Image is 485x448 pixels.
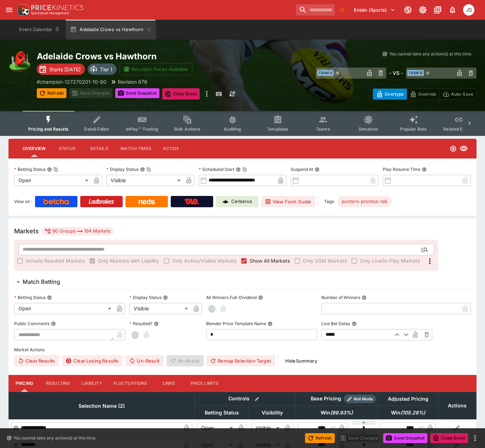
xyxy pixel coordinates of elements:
span: InPlay™ Trading [126,126,158,132]
span: Team B [407,70,424,76]
button: Display Status [163,295,168,300]
span: Only SGM Markets [303,257,347,264]
button: Display StatusCopy To Clipboard [140,167,145,172]
button: Send Snapshot [115,88,159,98]
p: You cannot take any action(s) at this time. [13,435,97,441]
button: All Winners Full-Dividend [258,295,263,300]
button: Simulator Prices Available [119,63,193,75]
img: Betcha [43,199,69,204]
svg: Open [450,145,457,152]
span: Bulk Actions [174,126,200,132]
span: Win(105.28%) [383,408,433,417]
span: Win(99.93%) [313,408,361,417]
button: Public Comments [51,321,56,326]
div: Visible [129,303,191,314]
button: Override [407,89,439,100]
button: more [203,88,211,100]
div: Show/hide Price Roll mode configuration. [344,395,376,403]
p: Revision 876 [118,78,147,85]
button: Blender Price Template Name [268,321,273,326]
span: Show All Markets [250,257,290,264]
button: Pricing [8,375,40,392]
a: Cerberus [216,196,258,207]
p: Betting Status [14,166,46,172]
p: Resulted? [129,321,152,327]
span: Templates [267,126,288,132]
span: Selection Name (2) [71,402,133,410]
svg: More [426,257,434,265]
div: Visible [251,422,282,434]
button: Betting StatusCopy To Clipboard [47,167,52,172]
button: Clear Losing Results [62,355,123,366]
button: HideSummary [281,355,321,366]
th: Actions [438,392,476,419]
p: Play Resume Time [383,166,420,172]
div: Open [197,422,235,434]
img: australian_rules.png [8,51,31,73]
button: Send Snapshot [383,433,427,443]
span: Only Live/In-Play Markets [360,257,420,264]
p: Display Status [129,294,162,300]
span: Include Resulted Markets [26,257,85,264]
p: All Winners Full-Dividend [206,294,257,300]
button: open drawer [3,4,16,16]
p: Number of Winners [321,294,360,300]
h2: Copy To Clipboard [37,51,293,62]
img: Ladbrokes [88,199,114,204]
button: Documentation [431,4,444,16]
button: Refresh [37,88,66,98]
p: Copy To Clipboard [37,78,106,85]
button: Links [153,375,185,392]
button: Open [418,243,431,256]
p: Override [418,90,436,98]
em: ( 99.93 %) [330,408,353,417]
div: Start From [373,89,477,100]
span: Visibility [254,408,291,417]
button: more [471,434,479,442]
button: Price Limits [185,375,224,392]
button: Details [83,140,115,157]
p: Live Bet Delay [321,321,350,327]
button: Suspend At [315,167,320,172]
button: Status [51,140,83,157]
img: TabNZ [185,199,199,204]
img: PriceKinetics [31,5,83,10]
button: Actions [157,140,189,157]
input: search [296,4,335,16]
span: Pricing and Results [28,126,69,132]
span: Only Markets with Liability [98,257,159,264]
h6: - VS - [389,69,403,77]
p: Scheduled Start [199,166,234,172]
button: Close Event [430,433,468,443]
button: Remap Selection Target [206,355,275,366]
span: Re-Result [166,355,204,366]
button: Auto-Save [439,89,477,100]
span: Only Active/Visible Markets [172,257,236,264]
svg: Visible [460,144,468,153]
button: View Form Guide [261,196,315,207]
button: No Bookmarks [336,4,347,16]
button: Resulted? [154,321,159,326]
button: Un-Result [125,355,163,366]
button: Match Times [115,140,157,157]
th: Adjusted Pricing [378,392,438,406]
button: Copy To Clipboard [53,167,58,172]
p: Blender Price Template Name [206,321,266,327]
button: Notifications [446,4,459,16]
button: Clear Results [14,355,59,366]
label: Market Actions [14,345,471,355]
span: Team A [317,70,334,76]
p: Cerberus [231,198,252,205]
button: Overtype [373,89,407,100]
img: Sportsbook Management [31,12,69,15]
button: Number of Winners [362,295,367,300]
span: Related Events [443,126,474,132]
label: Tags: [324,196,335,207]
button: Connected to PK [402,4,414,16]
button: Select Tenant [350,4,399,16]
div: Betting Target: cerberus [338,196,392,207]
div: 90 Groups 194 Markets [45,227,111,235]
th: Controls [194,392,296,406]
button: Refresh [305,433,335,443]
button: Copy To Clipboard [146,167,151,172]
